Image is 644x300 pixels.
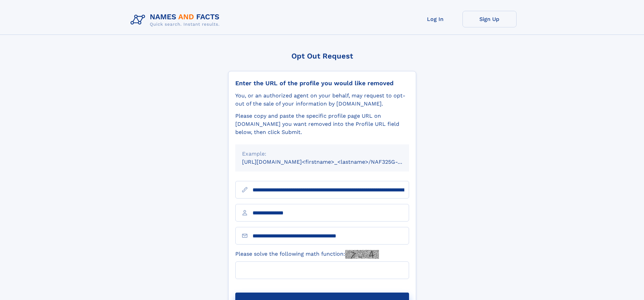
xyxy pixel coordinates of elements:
[462,11,517,27] a: Sign Up
[235,112,409,136] div: Please copy and paste the specific profile page URL on [DOMAIN_NAME] you want removed into the Pr...
[408,11,462,27] a: Log In
[235,79,409,87] div: Enter the URL of the profile you would like removed
[228,52,416,60] div: Opt Out Request
[235,92,409,108] div: You, or an authorized agent on your behalf, may request to opt-out of the sale of your informatio...
[235,250,379,259] label: Please solve the following math function:
[242,159,422,165] small: [URL][DOMAIN_NAME]<firstname>_<lastname>/NAF325G-xxxxxxxx
[128,11,225,29] img: Logo Names and Facts
[242,150,402,158] div: Example:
